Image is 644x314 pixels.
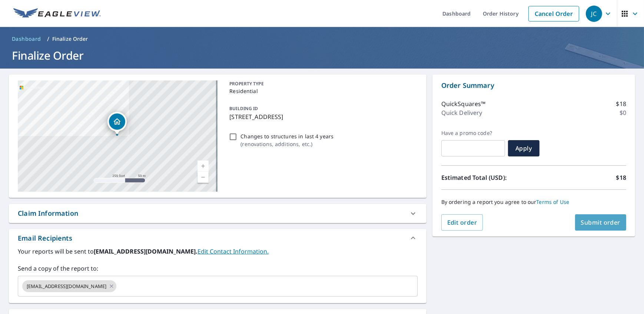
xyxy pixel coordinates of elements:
a: Terms of Use [537,198,570,205]
span: Submit order [581,218,621,227]
p: Finalize Order [52,35,88,43]
a: Current Level 17, Zoom Out [197,172,209,183]
p: QuickSquares™ [441,99,486,108]
span: Apply [514,144,534,152]
div: Dropped pin, building 1, Residential property, 726 S Columbine St Denver, CO 80209 [107,112,127,135]
p: PROPERTY TYPE [229,80,414,87]
p: Order Summary [441,80,626,90]
p: By ordering a report you agree to our [441,199,626,205]
div: Claim Information [9,204,426,223]
div: JC [586,6,602,22]
p: ( renovations, additions, etc. ) [240,140,333,148]
label: Your reports will be sent to [18,247,418,256]
h1: Finalize Order [9,48,635,63]
a: EditContactInfo [197,247,269,255]
p: Changes to structures in last 4 years [240,132,333,140]
a: Current Level 17, Zoom In [197,161,209,172]
label: Send a copy of the report to: [18,264,418,273]
p: $18 [616,99,626,108]
p: Residential [229,87,414,95]
p: Quick Delivery [441,108,482,117]
img: EV Logo [13,8,101,19]
b: [EMAIL_ADDRESS][DOMAIN_NAME]. [94,247,197,255]
button: Apply [508,140,540,156]
span: Edit order [447,218,477,227]
li: / [47,34,49,43]
nav: breadcrumb [9,33,635,45]
p: [STREET_ADDRESS] [229,112,414,121]
div: Claim Information [18,208,78,218]
span: [EMAIL_ADDRESS][DOMAIN_NAME] [22,283,111,290]
div: [EMAIL_ADDRESS][DOMAIN_NAME] [22,280,116,292]
button: Submit order [575,214,627,231]
a: Dashboard [9,33,44,45]
p: $0 [620,108,626,117]
label: Have a promo code? [441,130,505,136]
p: BUILDING ID [229,105,258,112]
div: Email Recipients [9,229,426,247]
button: Edit order [441,214,483,231]
span: Dashboard [12,35,41,43]
p: Estimated Total (USD): [441,173,534,182]
div: Email Recipients [18,233,72,243]
a: Cancel Order [528,6,579,22]
p: $18 [616,173,626,182]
